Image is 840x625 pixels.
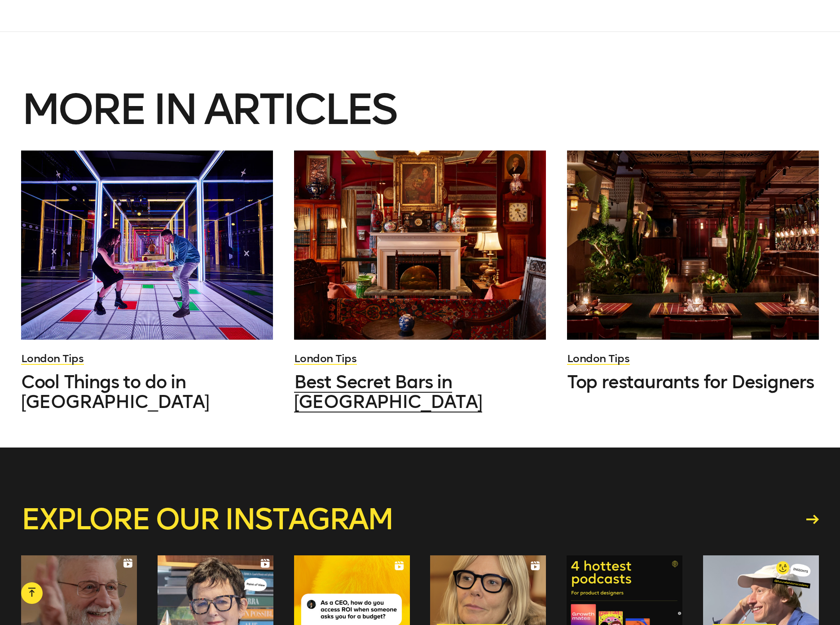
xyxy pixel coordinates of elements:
[21,505,819,534] a: Explore our instagram
[21,371,209,412] span: Cool Things to do in [GEOGRAPHIC_DATA]
[567,372,819,392] a: Top restaurants for Designers
[294,371,482,412] span: Best Secret Bars in [GEOGRAPHIC_DATA]
[21,352,84,365] a: London Tips
[567,371,814,393] span: Top restaurants for Designers
[21,372,273,412] a: Cool Things to do in [GEOGRAPHIC_DATA]
[294,352,357,365] a: London Tips
[294,372,546,412] a: Best Secret Bars in [GEOGRAPHIC_DATA]
[567,352,630,365] a: London Tips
